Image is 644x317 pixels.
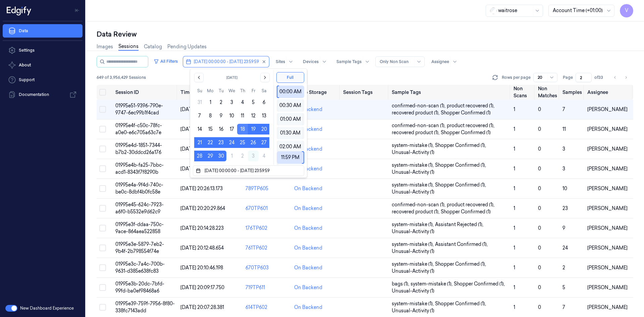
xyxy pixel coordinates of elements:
[585,85,633,100] th: Assignee
[514,304,515,310] span: 1
[115,221,164,234] span: 01995e3f-ddaa-750c-9ace-864aea522858
[180,265,223,271] span: [DATE] 20:10:46.198
[203,167,298,175] input: Dates
[411,280,454,287] span: system-mistake (1) ,
[294,304,322,311] div: On Backend
[538,225,541,231] span: 0
[276,72,304,83] button: Full
[392,241,435,248] span: system-mistake (1) ,
[435,221,485,228] span: Assistant Rejected (1) ,
[259,110,269,121] button: Saturday, September 13th, 2025
[563,74,573,81] span: Page
[294,146,322,153] div: On Backend
[99,106,106,113] button: Select row
[435,162,487,169] span: Shopper Confirmed (1) ,
[294,185,322,192] div: On Backend
[259,151,269,161] button: Saturday, October 4th, 2025
[180,106,223,112] span: [DATE] 20:33:49.161
[610,73,631,82] nav: pagination
[99,185,106,192] button: Select row
[248,110,259,121] button: Friday, September 12th, 2025
[294,106,322,113] div: On Backend
[194,59,259,65] span: [DATE] 00:00:00 - [DATE] 23:59:59
[99,264,106,271] button: Select row
[216,124,226,135] button: Tuesday, September 16th, 2025
[610,73,620,82] button: Go to previous page
[454,280,506,287] span: Shopper Confirmed (1) ,
[99,165,106,172] button: Select row
[294,264,322,271] div: On Backend
[562,205,568,211] span: 23
[237,124,248,135] button: Thursday, September 18th, 2025, selected
[248,151,259,161] button: Today, Friday, October 3rd, 2025
[246,225,289,232] div: 176TP602
[435,300,487,307] span: Shopper Confirmed (1) ,
[392,208,441,215] span: recovered product (1) ,
[514,205,515,211] span: 1
[3,73,83,87] a: Support
[113,85,178,100] th: Session ID
[194,137,205,148] button: Sunday, September 21st, 2025, selected
[514,265,515,271] span: 1
[237,97,248,108] button: Thursday, September 4th, 2025
[514,166,515,172] span: 1
[183,56,269,67] button: [DATE] 00:00:00 - [DATE] 23:59:59
[441,208,491,215] span: Shopper Confirmed (1)
[246,264,289,271] div: 670TP603
[538,205,541,211] span: 0
[246,205,289,212] div: 670TP601
[392,169,434,176] span: Unusual-Activity (1)
[538,186,541,192] span: 0
[392,149,434,156] span: Unusual-Activity (1)
[562,166,565,172] span: 3
[392,181,435,189] span: system-mistake (1) ,
[205,88,216,94] th: Monday
[99,89,106,96] button: Select all
[502,74,531,81] p: Rows per page
[115,182,163,195] span: 01995e4a-9f4d-740c-be0c-8dbf4b0fc58e
[562,126,566,132] span: 11
[447,122,496,129] span: product recovered (1) ,
[216,137,226,148] button: Tuesday, September 23rd, 2025, selected
[205,124,216,135] button: Monday, September 15th, 2025
[435,261,487,268] span: Shopper Confirmed (1) ,
[594,74,605,81] span: of 33
[208,73,256,82] button: [DATE]
[167,43,207,50] a: Pending Updates
[279,127,302,139] div: 01:30 AM
[538,304,541,310] span: 0
[180,166,225,172] span: [DATE] 20:27:42.442
[538,146,541,152] span: 0
[226,151,237,161] button: Wednesday, October 1st, 2025
[226,137,237,148] button: Wednesday, September 24th, 2025, selected
[294,225,322,232] div: On Backend
[115,162,164,175] span: 01995e4b-fa25-7bbc-acd1-8343f7f8290b
[294,205,322,212] div: On Backend
[562,225,565,231] span: 9
[151,56,180,67] button: All Filters
[447,102,496,109] span: product recovered (1) ,
[279,113,302,125] div: 01:00 AM
[260,73,270,82] button: Go to the Next Month
[392,248,434,255] span: Unusual-Activity (1)
[294,245,322,252] div: On Backend
[279,141,302,153] div: 02:00 AM
[392,189,434,196] span: Unusual-Activity (1)
[441,129,491,136] span: Shopper Confirmed (1)
[538,265,541,271] span: 0
[99,225,106,231] button: Select row
[392,300,435,307] span: system-mistake (1) ,
[514,186,515,192] span: 1
[3,58,83,72] button: About
[447,201,496,208] span: product recovered (1) ,
[180,205,225,211] span: [DATE] 20:20:29.864
[620,4,633,17] span: V
[72,5,83,16] button: Toggle Navigation
[259,88,269,94] th: Saturday
[194,124,205,135] button: Sunday, September 14th, 2025
[216,110,226,121] button: Tuesday, September 9th, 2025
[237,137,248,148] button: Thursday, September 25th, 2025, selected
[538,245,541,251] span: 0
[435,142,487,149] span: Shopper Confirmed (1) ,
[3,88,83,101] a: Documentation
